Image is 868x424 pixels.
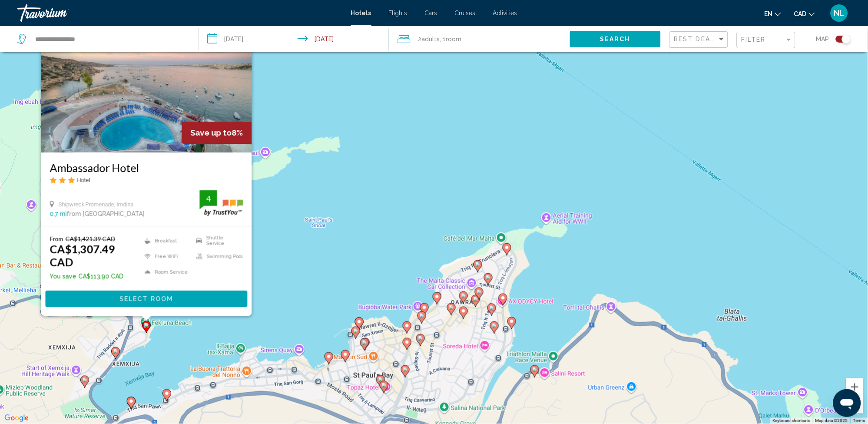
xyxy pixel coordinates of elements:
li: Swimming Pool [192,251,243,262]
a: Travorium [17,4,342,22]
button: User Menu [828,4,851,22]
a: Terms [853,418,865,423]
a: Hotels [351,10,371,17]
span: 2 [418,33,440,45]
button: Select Room [46,291,248,307]
li: Room Service [140,267,192,278]
span: You save [50,273,76,280]
span: 0.7 mi [50,211,67,218]
button: Travelers: 2 adults, 0 children [389,26,570,52]
iframe: Button to launch messaging window [833,389,861,417]
li: Breakfast [140,235,192,247]
span: Map [816,33,829,45]
button: Check-in date: Oct 13, 2025 Check-out date: Oct 22, 2025 [199,26,388,52]
button: Filter [737,31,795,49]
img: Hotel image [41,13,252,152]
button: Keyboard shortcuts [773,418,810,424]
span: NL [834,9,845,17]
span: From [50,235,63,243]
span: CAD [794,10,807,17]
p: CA$113.90 CAD [50,273,140,280]
li: Shuttle Service [192,235,243,247]
button: Toggle map [829,35,851,43]
span: Shipwreck Promenade, Imdina [59,201,134,208]
img: Google [2,413,31,424]
a: Activities [493,10,517,17]
span: from [GEOGRAPHIC_DATA] [67,211,145,218]
a: Select Room [46,296,248,302]
span: Map data ©2025 [815,418,848,423]
img: trustyou-badge.svg [200,190,243,216]
span: Filter [742,36,766,43]
span: Best Deals [674,36,720,43]
span: Select Room [119,296,173,303]
button: Change currency [794,7,815,20]
ins: CA$1,307.49 CAD [50,243,115,269]
span: Adults [422,36,440,43]
a: Flights [389,10,407,17]
a: Ambassador Hotel [50,161,243,174]
del: CA$1,421.39 CAD [66,235,116,243]
button: Search [570,31,661,47]
div: 4 [200,193,217,204]
mat-select: Sort by [674,36,726,43]
button: Change language [765,7,781,20]
div: 8% [182,122,252,144]
span: Room [446,36,462,43]
span: Save up to [191,128,232,137]
div: 3 star Hotel [50,176,243,184]
a: Cars [425,10,437,17]
span: , 1 [440,33,462,45]
button: Zoom in [846,378,864,396]
span: Hotel [77,177,90,183]
span: en [765,10,773,17]
a: Cruises [455,10,476,17]
span: Search [600,36,631,43]
li: Free WiFi [140,251,192,262]
a: Open this area in Google Maps (opens a new window) [2,413,31,424]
